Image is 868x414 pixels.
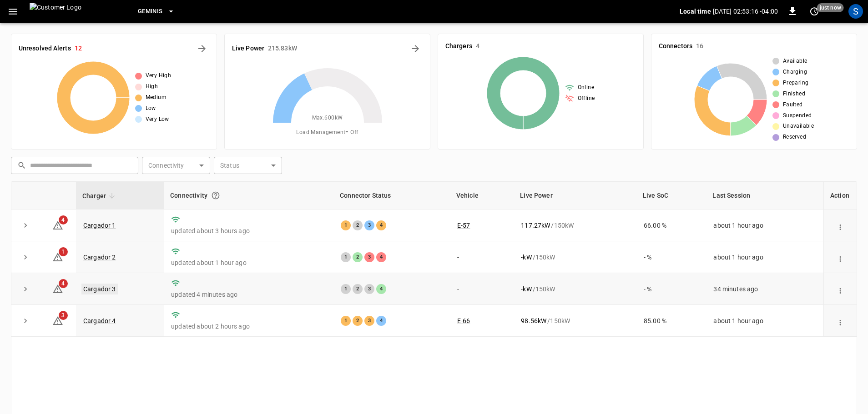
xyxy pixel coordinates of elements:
[450,241,514,273] td: -
[170,187,327,204] div: Connectivity
[636,241,706,273] td: - %
[52,317,63,324] a: 3
[783,79,809,88] span: Preparing
[783,100,803,110] span: Faulted
[817,3,844,12] span: just now
[834,316,847,325] div: action cell options
[706,273,823,305] td: 34 minutes ago
[680,7,711,16] p: Local time
[834,253,847,262] div: action cell options
[83,317,116,324] a: Cargador 4
[19,282,32,296] button: expand row
[521,221,550,230] p: 117.27 kW
[268,44,297,54] h6: 215.83 kW
[659,41,692,51] h6: Connectors
[457,317,470,324] a: E-66
[521,253,531,262] p: - kW
[450,182,514,209] th: Vehicle
[521,316,546,325] p: 98.56 kW
[706,209,823,241] td: about 1 hour ago
[783,111,812,120] span: Suspended
[52,221,63,228] a: 4
[364,220,374,230] div: 3
[476,41,479,51] h6: 4
[19,250,32,264] button: expand row
[521,284,629,294] div: / 150 kW
[834,221,847,230] div: action cell options
[457,222,470,229] a: E-57
[376,284,386,294] div: 4
[848,4,863,19] div: profile-icon
[91,3,108,20] img: ampcontrol.io logo
[52,285,63,292] a: 4
[450,273,514,305] td: -
[353,220,363,230] div: 2
[19,219,32,232] button: expand row
[376,220,386,230] div: 4
[706,182,823,209] th: Last Session
[341,220,351,230] div: 1
[783,133,806,142] span: Reserved
[171,226,326,235] p: updated about 3 hours ago
[82,190,118,201] span: Charger
[521,221,629,230] div: / 150 kW
[134,3,178,20] button: Geminis
[83,254,116,261] a: Cargador 2
[59,279,68,288] span: 4
[171,258,326,267] p: updated about 1 hour ago
[636,305,706,337] td: 85.00 %
[364,284,374,294] div: 3
[696,41,703,51] h6: 16
[521,284,531,294] p: - kW
[341,316,351,326] div: 1
[364,316,374,326] div: 3
[783,68,807,77] span: Charging
[783,122,814,131] span: Unavailable
[52,253,63,260] a: 1
[578,83,594,92] span: Online
[59,247,68,256] span: 1
[445,41,472,51] h6: Chargers
[807,4,822,19] button: set refresh interval
[706,241,823,273] td: about 1 hour ago
[171,322,326,331] p: updated about 2 hours ago
[713,7,778,16] p: [DATE] 02:53:16 -04:00
[207,187,224,204] button: Connection between the charger and our software.
[312,114,343,123] span: Max. 600 kW
[353,252,363,262] div: 2
[521,316,629,325] div: / 150 kW
[195,41,209,56] button: All Alerts
[376,316,386,326] div: 4
[19,314,32,328] button: expand row
[171,290,326,299] p: updated 4 minutes ago
[146,93,167,102] span: Medium
[364,252,374,262] div: 3
[353,316,363,326] div: 2
[81,284,118,294] a: Cargador 3
[19,44,71,54] h6: Unresolved Alerts
[59,215,68,224] span: 4
[706,305,823,337] td: about 1 hour ago
[408,41,423,56] button: Energy Overview
[353,284,363,294] div: 2
[333,182,450,209] th: Connector Status
[578,94,595,103] span: Offline
[376,252,386,262] div: 4
[514,182,636,209] th: Live Power
[823,182,857,209] th: Action
[232,44,264,54] h6: Live Power
[138,6,163,17] span: Geminis
[146,115,169,124] span: Very Low
[341,284,351,294] div: 1
[30,3,81,20] img: Customer Logo
[783,90,805,99] span: Finished
[83,222,116,229] a: Cargador 1
[783,57,807,66] span: Available
[59,311,68,320] span: 3
[521,253,629,262] div: / 150 kW
[636,209,706,241] td: 66.00 %
[341,252,351,262] div: 1
[636,182,706,209] th: Live SoC
[146,82,158,91] span: High
[834,284,847,294] div: action cell options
